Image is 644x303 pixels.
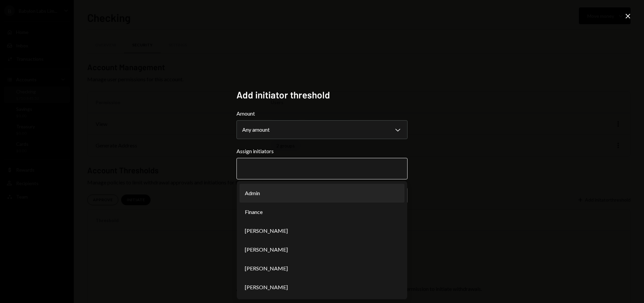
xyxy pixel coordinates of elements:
[236,147,408,155] label: Assign initiators
[239,259,405,278] li: [PERSON_NAME]
[239,184,405,203] li: Admin
[239,278,405,297] li: [PERSON_NAME]
[239,221,405,240] li: [PERSON_NAME]
[236,88,408,101] h2: Add initiator threshold
[236,110,408,118] label: Amount
[239,203,405,221] li: Finance
[236,120,408,139] button: Amount
[239,240,405,259] li: [PERSON_NAME]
